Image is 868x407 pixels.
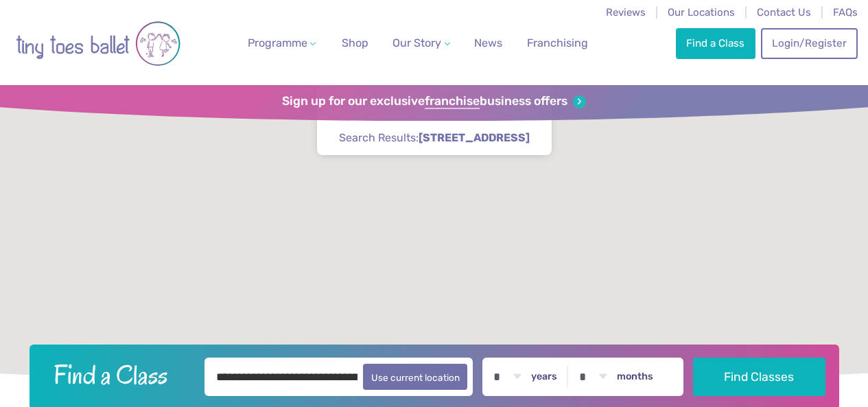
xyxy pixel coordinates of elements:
a: Shop [336,30,374,57]
label: years [531,371,557,383]
a: Programme [242,30,322,57]
span: News [474,36,502,49]
span: Shop [342,36,368,49]
a: Sign up for our exclusivefranchisebusiness offers [282,94,586,109]
a: Contact Us [757,6,811,19]
button: Find Classes [693,358,825,396]
strong: [STREET_ADDRESS] [419,131,530,144]
a: FAQs [833,6,858,19]
a: Our Locations [668,6,735,19]
img: tiny toes ballet [16,9,180,78]
h2: Find a Class [43,358,195,392]
a: Our Story [387,30,456,57]
strong: franchise [425,94,480,109]
span: Our Story [392,36,441,49]
span: Franchising [527,36,588,49]
a: Find a Class [676,28,755,58]
a: Franchising [521,30,594,57]
span: Programme [248,36,307,49]
button: Use current location [363,364,468,390]
a: Reviews [606,6,646,19]
a: News [469,30,508,57]
a: Login/Register [761,28,857,58]
label: months [617,371,653,383]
